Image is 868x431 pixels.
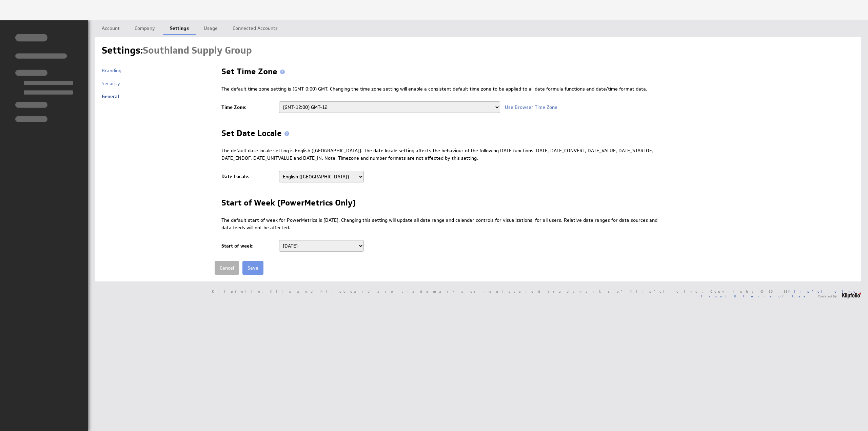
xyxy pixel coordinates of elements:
span: Klipfolio, Klip and Klipboard are trademarks or registered trademarks of Klipfolio Inc. [212,290,703,293]
h1: Settings: [102,44,252,57]
h2: Set Time Zone [221,67,288,78]
img: skeleton-sidenav.svg [15,34,73,122]
a: Use Browser Time Zone [501,104,557,110]
input: Save [242,261,263,275]
a: Account [95,20,126,34]
a: Company [128,20,162,34]
a: Klipfolio Inc. [788,289,861,294]
a: Settings [163,20,196,34]
h2: Set Date Locale [221,129,292,140]
span: Powered by [817,294,837,298]
div: The default time zone setting is (GMT-0:00) GMT. Changing the time zone setting will enable a con... [221,85,665,93]
a: Security [102,80,120,86]
h2: Start of Week (PowerMetrics Only) [221,199,356,210]
a: Trust & Terms of Use [701,294,810,298]
td: Start of week: [221,237,276,254]
td: Date Locale: [221,168,276,185]
span: Copyright © 2025 [710,290,861,293]
td: Time Zone: [221,99,276,116]
a: Connected Accounts [226,20,284,34]
span: Southland Supply Group [143,44,252,57]
a: Branding [102,67,121,74]
div: The default date locale setting is English ([GEOGRAPHIC_DATA]). The date locale setting affects t... [221,147,665,162]
div: The default start of week for PowerMetrics is [DATE]. Changing this setting will update all date ... [221,216,665,232]
img: logo-footer.png [842,293,861,298]
a: General [102,93,119,99]
a: Cancel [215,261,239,275]
a: Usage [197,20,224,34]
